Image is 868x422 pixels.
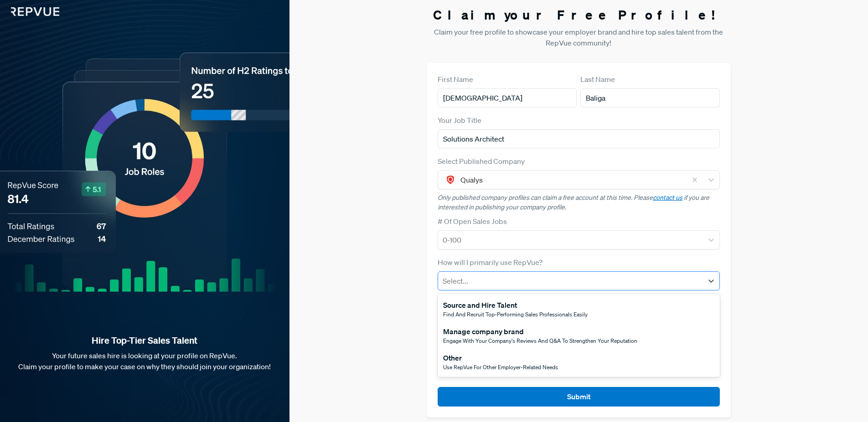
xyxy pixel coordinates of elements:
p: Only published company profiles can claim a free account at this time. Please if you are interest... [438,193,719,212]
div: Other [443,352,558,363]
button: Submit [438,387,719,407]
span: Use RepVue for other employer-related needs [443,363,558,371]
input: Title [438,129,719,148]
label: Select Published Company [438,156,525,167]
img: Qualys [445,174,456,185]
strong: Hire Top-Tier Sales Talent [15,335,275,346]
label: Last Name [580,74,615,85]
label: First Name [438,74,473,85]
div: Source and Hire Talent [443,300,588,310]
h3: Claim your Free Profile! [427,7,730,23]
a: contact us [653,193,682,202]
div: Manage company brand [443,326,637,337]
label: How will I primarily use RepVue? [438,257,542,268]
p: Your future sales hire is looking at your profile on RepVue. Claim your profile to make your case... [15,350,275,372]
label: # Of Open Sales Jobs [438,216,507,227]
p: Claim your free profile to showcase your employer brand and hire top sales talent from the RepVue... [427,26,730,48]
input: Last Name [580,88,719,107]
span: Engage with your company's reviews and Q&A to strengthen your reputation [443,337,637,345]
span: Find and recruit top-performing sales professionals easily [443,310,588,318]
label: Your Job Title [438,115,481,126]
input: First Name [438,88,577,107]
